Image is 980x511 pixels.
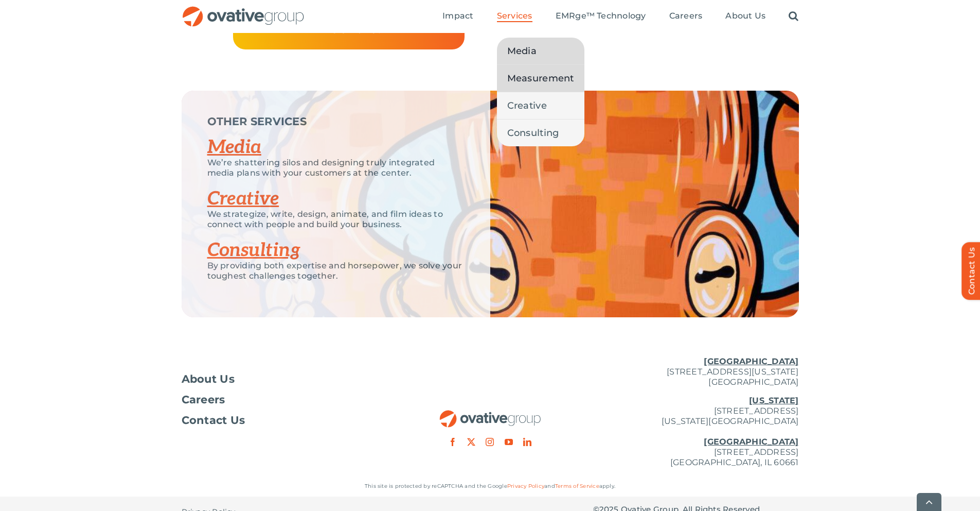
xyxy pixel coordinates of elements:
a: instagram [486,438,494,446]
span: About Us [725,11,765,21]
a: Services [497,11,532,22]
u: [GEOGRAPHIC_DATA] [704,437,798,447]
span: EMRge™ Technology [556,11,646,21]
a: Creative [207,188,279,210]
span: Careers [182,395,225,405]
u: [US_STATE] [749,396,798,405]
p: This site is protected by reCAPTCHA and the Google and apply. [182,481,799,491]
a: linkedin [523,438,531,446]
a: EMRge™ Technology [556,11,646,22]
p: [STREET_ADDRESS][US_STATE] [GEOGRAPHIC_DATA] [593,356,799,387]
u: [GEOGRAPHIC_DATA] [704,356,798,366]
a: youtube [505,438,513,446]
a: facebook [449,438,457,446]
p: [STREET_ADDRESS] [US_STATE][GEOGRAPHIC_DATA] [STREET_ADDRESS] [GEOGRAPHIC_DATA], IL 60661 [593,396,799,468]
span: Media [507,44,537,58]
span: Services [497,11,532,21]
span: Consulting [507,126,559,140]
span: About Us [182,374,235,384]
a: About Us [182,374,387,384]
a: Media [497,38,584,64]
a: Media [207,136,261,159]
a: OG_Full_horizontal_RGB [182,5,305,15]
a: Impact [442,11,473,22]
a: Consulting [207,239,300,262]
p: OTHER SERVICES [207,116,465,127]
a: Terms of Service [555,483,599,489]
a: twitter [467,438,475,446]
a: OG_Full_horizontal_RGB [439,409,542,419]
p: We’re shattering silos and designing truly integrated media plans with your customers at the center. [207,158,465,178]
p: By providing both expertise and horsepower, we solve your toughest challenges together. [207,261,465,281]
a: Consulting [497,120,584,146]
p: We strategize, write, design, animate, and film ideas to connect with people and build your busin... [207,209,465,230]
a: Careers [669,11,703,22]
a: Privacy Policy [507,483,544,489]
a: Careers [182,395,387,405]
span: Creative [507,98,547,113]
span: Careers [669,11,703,21]
span: Contact Us [182,415,245,425]
a: Contact Us [182,415,387,425]
a: Search [789,11,798,22]
a: About Us [725,11,765,22]
span: Impact [442,11,473,21]
span: Measurement [507,71,574,86]
a: Creative [497,92,584,119]
nav: Footer Menu [182,374,387,425]
a: Measurement [497,65,584,92]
